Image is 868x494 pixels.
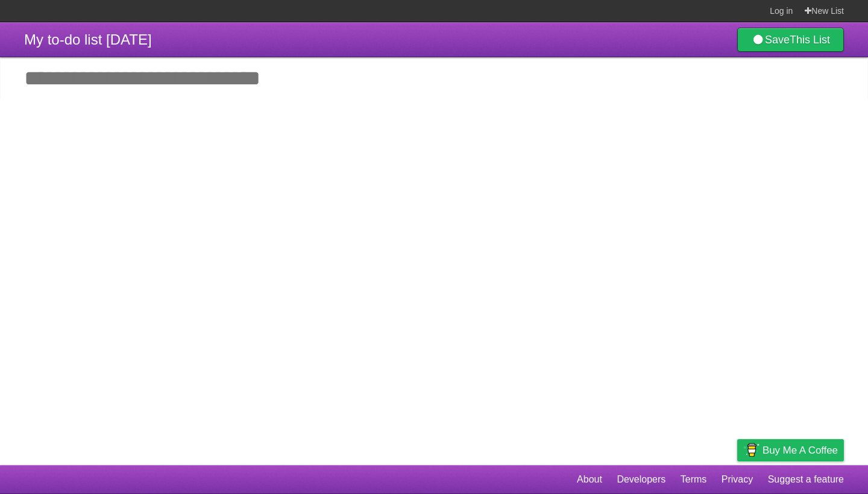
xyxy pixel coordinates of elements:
[722,468,753,491] a: Privacy
[577,468,602,491] a: About
[743,440,759,460] img: Buy me a coffee
[763,440,838,461] span: Buy me a coffee
[737,28,844,52] a: SaveThis List
[768,468,844,491] a: Suggest a feature
[681,468,707,491] a: Terms
[790,34,830,46] b: This List
[737,439,844,461] a: Buy me a coffee
[617,468,665,491] a: Developers
[24,31,152,48] span: My to-do list [DATE]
